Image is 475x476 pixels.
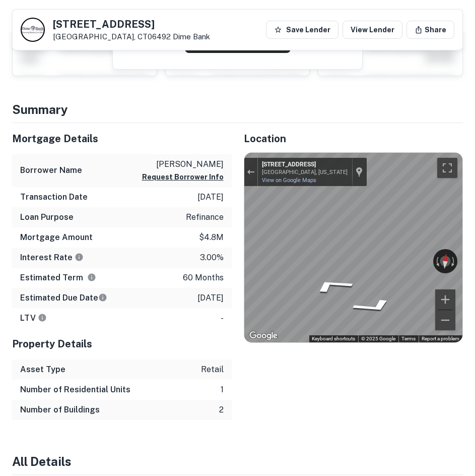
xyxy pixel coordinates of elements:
[435,289,455,310] button: Zoom in
[183,272,224,284] p: 60 months
[20,312,47,324] h6: LTV
[12,452,463,470] h4: All Details
[425,395,475,444] iframe: Chat Widget
[244,131,463,146] h5: Location
[38,313,47,322] svg: LTVs displayed on the website are for informational purposes only and may be reported incorrectly...
[262,161,348,169] div: [STREET_ADDRESS]
[20,252,84,264] h6: Interest Rate
[197,191,224,203] p: [DATE]
[336,294,412,318] path: Go Southeast, Beaumont Rd
[244,153,463,342] div: Street View
[142,158,224,170] p: [PERSON_NAME]
[20,292,107,304] h6: Estimated Due Date
[20,404,100,416] h6: Number of Buildings
[20,272,96,284] h6: Estimated Term
[422,336,459,341] a: Report a problem
[312,335,355,342] button: Keyboard shortcuts
[219,404,224,416] p: 2
[266,21,338,39] button: Save Lender
[294,274,369,297] path: Go Northwest, Beaumont Rd
[20,164,82,176] h6: Borrower Name
[450,249,457,273] button: Rotate clockwise
[437,158,457,178] button: Toggle fullscreen view
[20,384,130,396] h6: Number of Residential Units
[244,153,463,342] div: Map
[186,211,224,223] p: refinance
[142,171,224,183] button: Request Borrower Info
[201,364,224,376] p: retail
[433,249,440,273] button: Rotate counterclockwise
[247,329,280,342] a: Open this area in Google Maps (opens a new window)
[439,249,452,274] button: Reset the view
[244,165,257,179] button: Exit the Street View
[221,384,224,396] p: 1
[262,177,316,184] a: View on Google Maps
[20,191,88,203] h6: Transaction Date
[12,336,232,351] h5: Property Details
[221,312,224,324] p: -
[361,336,395,341] span: © 2025 Google
[401,336,416,341] a: Terms (opens in new tab)
[20,211,74,223] h6: Loan Purpose
[75,253,84,262] svg: The interest rates displayed on the website are for informational purposes only and may be report...
[98,293,107,302] svg: Estimate is based on a standard schedule for this type of loan.
[197,292,224,304] p: [DATE]
[53,32,210,41] p: [GEOGRAPHIC_DATA], CT06492
[173,32,210,41] a: Dime Bank
[20,364,65,376] h6: Asset Type
[435,310,455,330] button: Zoom out
[12,131,232,146] h5: Mortgage Details
[262,169,348,175] div: [GEOGRAPHIC_DATA], [US_STATE]
[343,21,402,39] a: View Lender
[247,329,280,342] img: Google
[20,231,93,244] h6: Mortgage Amount
[199,231,224,244] p: $4.8m
[53,19,210,29] h5: [STREET_ADDRESS]
[12,100,463,118] h4: Summary
[87,273,96,282] svg: Term is based on a standard schedule for this type of loan.
[356,166,363,177] a: Show location on map
[200,252,224,264] p: 3.00%
[406,21,454,39] button: Share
